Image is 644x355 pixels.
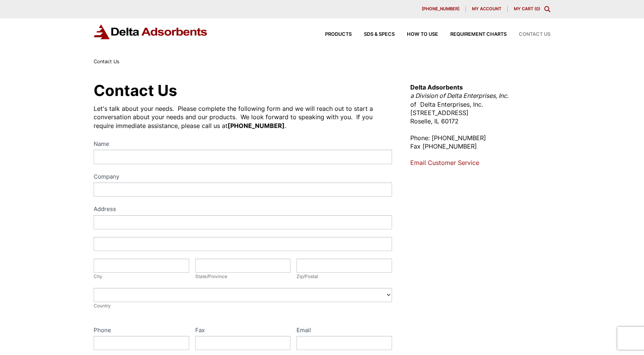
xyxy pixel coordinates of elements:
a: My Cart (0) [514,6,540,11]
a: How to Use [395,32,438,37]
a: SDS & SPECS [352,32,395,37]
span: Requirement Charts [450,32,507,37]
p: of Delta Enterprises, Inc. [STREET_ADDRESS] Roselle, IL 60172 [410,83,550,126]
a: Email Customer Service [410,159,479,166]
div: Let's talk about your needs. Please complete the following form and we will reach out to start a ... [94,104,392,130]
span: Contact Us [519,32,550,37]
span: Contact Us [94,59,120,64]
p: Phone: [PHONE_NUMBER] Fax [PHONE_NUMBER] [410,134,550,151]
h1: Contact Us [94,83,392,98]
a: My account [466,6,508,12]
span: How to Use [407,32,438,37]
a: [PHONE_NUMBER] [416,6,466,12]
div: Country [94,302,392,310]
a: Products [313,32,352,37]
a: Contact Us [507,32,550,37]
strong: [PHONE_NUMBER] [228,122,285,130]
label: Fax [195,325,291,336]
div: Address [94,204,392,215]
span: 0 [536,6,539,11]
label: Phone [94,325,189,336]
div: Toggle Modal Content [544,6,550,12]
div: City [94,273,189,280]
label: Company [94,172,392,183]
span: SDS & SPECS [364,32,395,37]
div: Zip/Postal [296,273,392,280]
div: State/Province [195,273,291,280]
img: Delta Adsorbents [94,24,208,39]
label: Name [94,139,392,150]
span: Products [325,32,352,37]
strong: Delta Adsorbents [410,83,463,91]
a: Requirement Charts [438,32,507,37]
label: Email [296,325,392,336]
span: [PHONE_NUMBER] [422,7,459,11]
span: My account [472,7,501,11]
em: a Division of Delta Enterprises, Inc. [410,92,509,99]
